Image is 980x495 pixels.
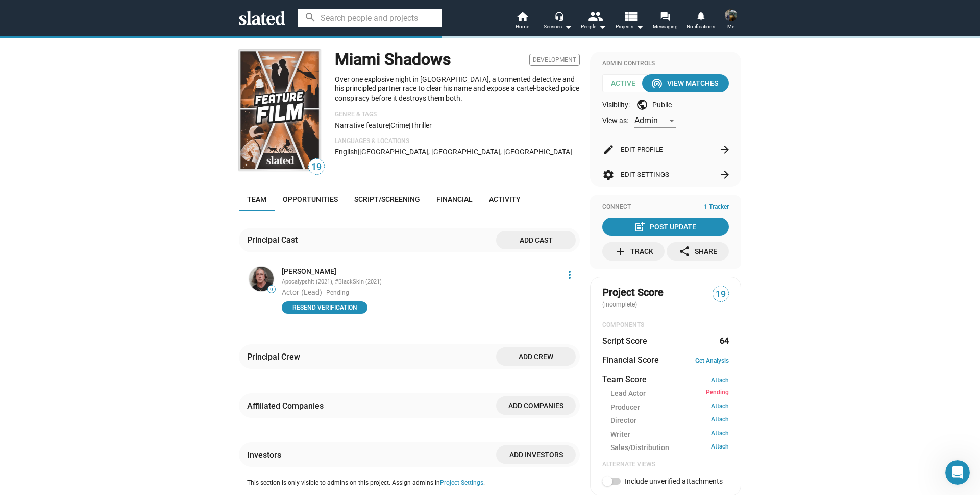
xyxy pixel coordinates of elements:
[239,187,275,211] a: Team
[602,203,729,211] div: Connect
[633,221,646,233] mat-icon: post_add
[481,187,529,211] a: Activity
[247,400,328,411] div: Affiliated Companies
[247,234,302,245] div: Principal Cast
[602,374,647,385] dt: Team Score
[602,286,664,299] span: Project Score
[282,301,367,314] button: Resend verification
[719,7,743,34] button: Sunil DhokiaMe
[335,121,389,129] span: Narrative feature
[282,278,557,286] div: Apocalypshit (2021), #BlackSkin (2021)
[719,169,731,181] mat-icon: arrow_forward
[496,231,576,249] button: Add cast
[247,195,266,203] span: Team
[587,9,602,23] mat-icon: people
[436,195,473,203] span: Financial
[623,9,638,23] mat-icon: view_list
[239,50,321,171] img: Miami Shadows
[614,245,626,257] mat-icon: add
[660,11,670,21] mat-icon: forum
[945,460,970,485] iframe: Intercom live chat
[695,357,729,364] a: Get Analysis
[301,288,322,296] span: (Lead)
[326,289,349,297] span: Pending
[706,389,729,398] span: Pending
[504,396,568,415] span: Add companies
[602,461,729,469] div: Alternate Views
[696,11,705,20] mat-icon: notifications
[562,20,574,33] mat-icon: arrow_drop_down
[496,396,576,415] button: Add companies
[504,347,568,366] span: Add crew
[602,60,729,68] div: Admin Controls
[614,242,653,261] div: Track
[610,430,630,439] span: Writer
[346,187,428,211] a: Script/Screening
[611,10,647,33] button: Projects
[440,479,483,487] button: Project Settings
[711,430,729,439] a: Attach
[359,148,572,156] span: [GEOGRAPHIC_DATA], [GEOGRAPHIC_DATA], [GEOGRAPHIC_DATA]
[249,267,274,291] img: Cody Cowell
[602,99,729,111] div: Visibility: Public
[268,287,275,293] span: 9
[602,218,729,236] button: Post Update
[642,74,729,92] button: View Matches
[554,11,563,20] mat-icon: headset_mic
[390,121,409,129] span: Crime
[335,148,358,156] span: English
[496,445,576,464] button: Add investors
[651,77,663,89] mat-icon: wifi_tethering
[581,20,606,33] div: People
[602,355,659,365] dt: Financial Score
[602,242,665,261] button: Track
[719,336,729,346] dd: 64
[529,54,580,66] span: Development
[610,403,640,412] span: Producer
[504,445,568,464] span: Add investors
[247,479,580,487] p: This section is only visible to admins on this project. Assign admins in .
[687,20,715,33] span: Notifications
[496,347,576,366] button: Add crew
[409,121,410,129] span: |
[283,195,338,203] span: Opportunities
[727,20,734,33] span: Me
[678,245,691,257] mat-icon: share
[602,321,729,329] div: COMPONENTS
[683,10,719,33] a: Notifications
[298,9,442,27] input: Search people and projects
[354,195,420,203] span: Script/Screening
[504,231,568,249] span: Add cast
[288,302,361,313] span: Resend verification
[516,20,529,33] span: Home
[504,10,540,33] a: Home
[667,242,729,261] button: Share
[610,443,669,453] span: Sales/Distribution
[247,351,304,362] div: Principal Crew
[635,218,696,236] div: Post Update
[602,144,615,156] mat-icon: edit
[602,301,639,308] span: (incomplete)
[489,195,521,203] span: Activity
[335,111,580,119] p: Genre & Tags
[309,160,324,174] span: 19
[625,477,723,485] span: Include unverified attachments
[602,137,729,162] button: Edit Profile
[540,10,576,33] button: Services
[711,416,729,426] a: Attach
[678,242,717,261] div: Share
[335,75,580,103] p: Over one explosive night in [GEOGRAPHIC_DATA], a tormented detective and his principled partner r...
[516,10,528,22] mat-icon: home
[389,121,390,129] span: |
[602,336,647,346] dt: Script Score
[602,169,615,181] mat-icon: settings
[282,288,299,296] span: Actor
[410,121,432,129] span: Thriller
[653,74,718,92] div: View Matches
[358,148,359,156] span: |
[282,267,336,276] a: [PERSON_NAME]
[719,144,731,156] mat-icon: arrow_forward
[725,9,737,21] img: Sunil Dhokia
[616,20,644,33] span: Projects
[596,20,608,33] mat-icon: arrow_drop_down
